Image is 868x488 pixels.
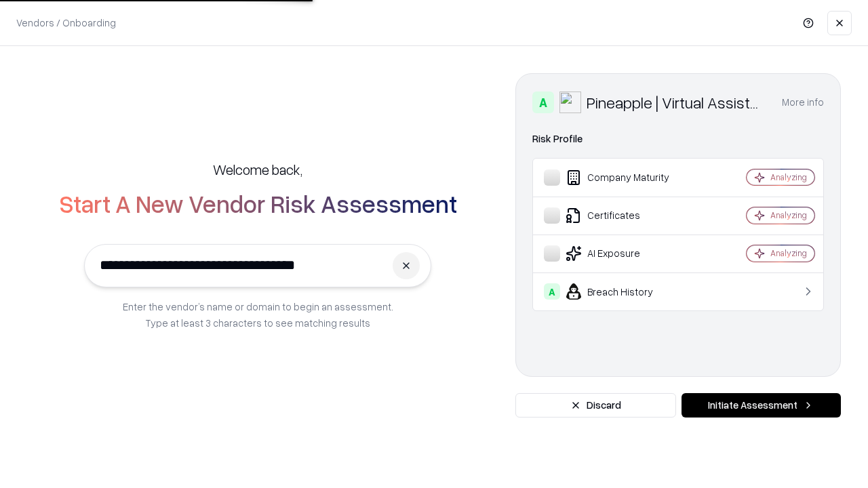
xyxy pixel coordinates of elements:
[559,91,581,113] img: Pineapple | Virtual Assistant Agency
[770,247,807,259] div: Analyzing
[515,393,676,418] button: Discard
[59,190,457,217] h2: Start A New Vendor Risk Assessment
[123,298,393,331] p: Enter the vendor’s name or domain to begin an assessment. Type at least 3 characters to see match...
[544,283,706,300] div: Breach History
[544,169,706,186] div: Company Maturity
[587,91,766,113] div: Pineapple | Virtual Assistant Agency
[16,16,116,30] p: Vendors / Onboarding
[532,131,824,147] div: Risk Profile
[770,171,807,183] div: Analyzing
[213,160,302,179] h5: Welcome back,
[770,209,807,221] div: Analyzing
[532,91,554,113] div: A
[544,245,706,262] div: AI Exposure
[782,90,824,115] button: More info
[544,283,560,300] div: A
[682,393,841,418] button: Initiate Assessment
[544,207,706,224] div: Certificates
